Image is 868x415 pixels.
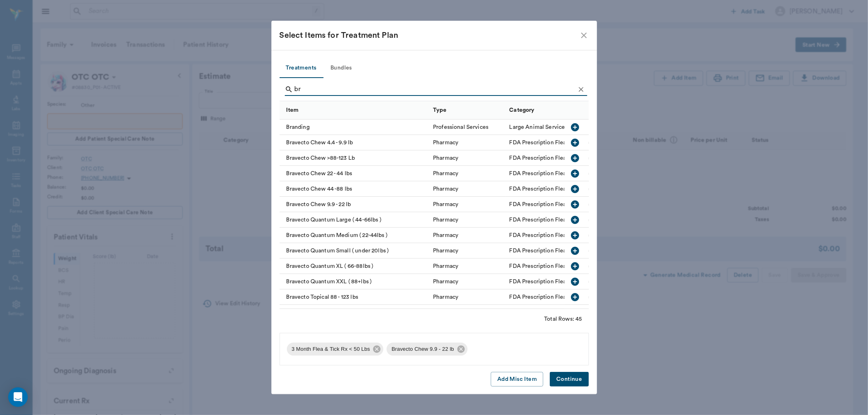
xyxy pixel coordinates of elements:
div: Bromide Testing ( therapeutic monitor ) TVMDL [280,305,429,320]
div: FDA Prescription Flea/Tick Non-HW Parasite Control [509,185,666,193]
div: FDA Prescription Flea/Tick Non-HW Parasite Control [509,139,666,147]
div: Bravecto Quantum Large ( 44-66lbs ) [280,212,429,228]
div: Type [433,99,447,122]
div: Bravecto Quantum XL ( 66-88lbs ) [280,259,429,274]
div: FDA Prescription Flea/Tick Non-HW Parasite Control [509,169,666,178]
div: Type [429,101,505,120]
button: Clear [575,83,587,96]
div: Pharmacy [433,278,458,286]
div: Pharmacy [433,154,458,162]
div: Bravecto Chew 44 -88 lbs [280,181,429,197]
div: Pharmacy [433,262,458,270]
div: Bravecto Topical 88 - 123 lbs [280,289,429,305]
input: Find a treatment [295,83,575,96]
div: Branding [280,120,429,135]
div: Total Rows: 45 [544,315,582,323]
div: Pharmacy [433,247,458,255]
div: Item [286,99,299,122]
div: Outside (Reference) Lab [509,309,573,317]
div: Category [505,101,670,120]
div: Bravecto Chew 22 - 44 lbs [280,166,429,181]
div: Pharmacy [433,139,458,147]
div: Bravecto Quantum Medium ( 22-44lbs ) [280,228,429,243]
div: Select Items for Treatment Plan [280,29,579,42]
div: Bravecto Quantum XXL ( 88+lbs ) [280,274,429,289]
div: FDA Prescription Flea/Tick Non-HW Parasite Control [509,278,666,286]
div: FDA Prescription Flea/Tick Non-HW Parasite Control [509,216,666,224]
div: FDA Prescription Flea/Tick Non-HW Parasite Control [509,262,666,270]
button: Treatments [280,59,323,78]
span: Bravecto Chew 9.9 - 22 lb [387,345,459,353]
button: Add Misc Item [491,372,543,387]
div: Search [285,83,587,98]
div: Pharmacy [433,169,458,178]
div: Pharmacy [433,185,458,193]
div: Category [509,99,535,122]
div: FDA Prescription Flea/Tick Non-HW Parasite Control [509,247,666,255]
div: Bravecto Chew 9.9 - 22 lb [280,197,429,212]
div: Bravecto Quantum Small ( under 20lbs ) [280,243,429,259]
div: Bravecto Chew >88-123 Lb [280,150,429,166]
div: FDA Prescription Flea/Tick Non-HW Parasite Control [509,231,666,239]
div: Bravecto Chew 9.9 - 22 lb [387,343,467,356]
button: Continue [550,372,588,387]
div: Pharmacy [433,200,458,209]
button: Bundles [323,59,360,78]
div: Pharmacy [433,293,458,301]
span: 3 Month Flea & Tick Rx < 50 Lbs [287,345,375,353]
div: Pharmacy [433,216,458,224]
div: Large Animal Services [509,123,568,131]
div: Open Intercom Messenger [8,387,28,407]
div: 3 Month Flea & Tick Rx < 50 Lbs [287,343,384,356]
div: Item [280,101,429,120]
button: close [579,30,589,40]
div: FDA Prescription Flea/Tick Non-HW Parasite Control [509,154,666,162]
div: Bravecto Chew 4.4 - 9.9 lb [280,135,429,150]
div: Pharmacy [433,231,458,239]
div: FDA Prescription Flea/Tick Non-HW Parasite Control [509,200,666,209]
div: FDA Prescription Flea/Tick Non-HW Parasite Control [509,293,666,301]
div: Professional Services [433,123,488,131]
div: Laboratory [433,309,461,317]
